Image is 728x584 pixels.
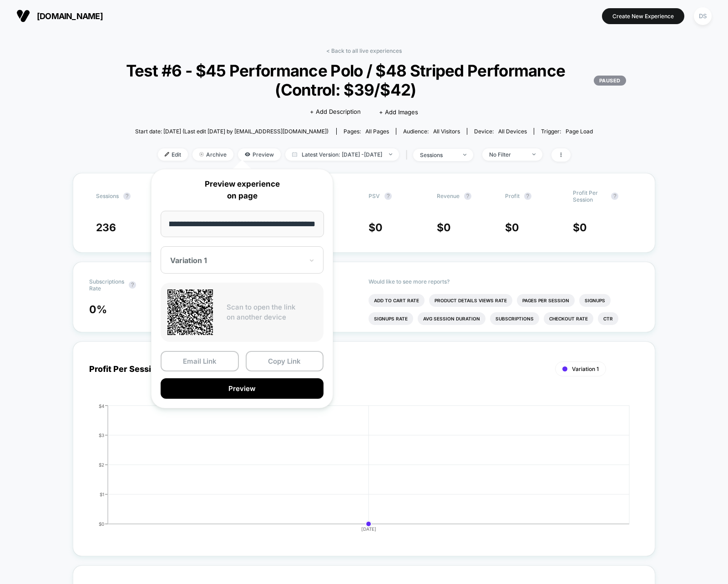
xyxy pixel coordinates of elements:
[96,221,116,234] span: 236
[285,148,399,161] span: Latest Version: [DATE] - [DATE]
[246,351,324,371] button: Copy Link
[598,312,618,325] li: Ctr
[123,193,131,200] button: ?
[384,193,392,200] button: ?
[369,193,380,199] span: PSV
[161,378,324,399] button: Preview
[99,462,104,467] tspan: $2
[375,221,383,234] span: 0
[129,281,136,289] button: ?
[99,432,104,437] tspan: $3
[573,221,587,234] span: $
[541,128,593,135] div: Trigger:
[573,189,607,203] span: Profit Per Session
[310,107,361,117] span: + Add Description
[96,193,119,199] span: Sessions
[429,294,512,307] li: Product Details Views Rate
[292,152,297,157] img: calendar
[489,151,526,158] div: No Filter
[498,128,527,135] span: all devices
[199,152,204,157] img: end
[505,221,519,234] span: $
[566,128,593,135] span: Page Load
[326,47,402,54] a: < Back to all live experiences
[694,7,712,25] div: DS
[99,403,104,408] tspan: $4
[437,193,460,199] span: Revenue
[532,153,536,155] img: end
[444,221,451,234] span: 0
[238,148,281,161] span: Preview
[369,278,639,285] p: Would like to see more reports?
[517,294,575,307] li: Pages Per Session
[161,351,239,371] button: Email Link
[403,128,460,135] div: Audience:
[505,193,520,199] span: Profit
[161,178,324,202] p: Preview experience on page
[80,403,630,540] div: PROFIT_PER_SESSION
[418,312,485,325] li: Avg Session Duration
[594,76,626,86] p: PAUSED
[89,278,124,292] span: Subscriptions Rate
[344,128,389,135] div: Pages:
[361,526,376,532] tspan: [DATE]
[192,148,233,161] span: Archive
[99,521,104,526] tspan: $0
[14,9,106,23] button: [DOMAIN_NAME]
[165,152,169,157] img: edit
[490,312,539,325] li: Subscriptions
[524,193,531,200] button: ?
[37,11,103,21] span: [DOMAIN_NAME]
[544,312,593,325] li: Checkout Rate
[611,193,618,200] button: ?
[100,491,104,497] tspan: $1
[512,221,519,234] span: 0
[365,128,389,135] span: all pages
[369,294,425,307] li: Add To Cart Rate
[420,152,456,158] div: sessions
[579,294,611,307] li: Signups
[464,193,471,200] button: ?
[369,221,383,234] span: $
[572,366,599,372] span: Variation 1
[602,8,684,24] button: Create New Experience
[691,7,714,25] button: DS
[227,302,317,323] p: Scan to open the link on another device
[580,221,587,234] span: 0
[135,128,329,135] span: Start date: [DATE] (Last edit [DATE] by [EMAIL_ADDRESS][DOMAIN_NAME])
[433,128,460,135] span: All Visitors
[467,128,534,135] span: Device:
[404,148,413,162] span: |
[89,303,107,316] span: 0 %
[369,312,413,325] li: Signups Rate
[16,9,30,23] img: Visually logo
[158,148,188,161] span: Edit
[389,153,392,155] img: end
[437,221,451,234] span: $
[379,108,418,116] span: + Add Images
[463,154,466,156] img: end
[102,61,626,99] span: Test #6 - $45 Performance Polo / $48 Striped Performance (Control: $39/$42)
